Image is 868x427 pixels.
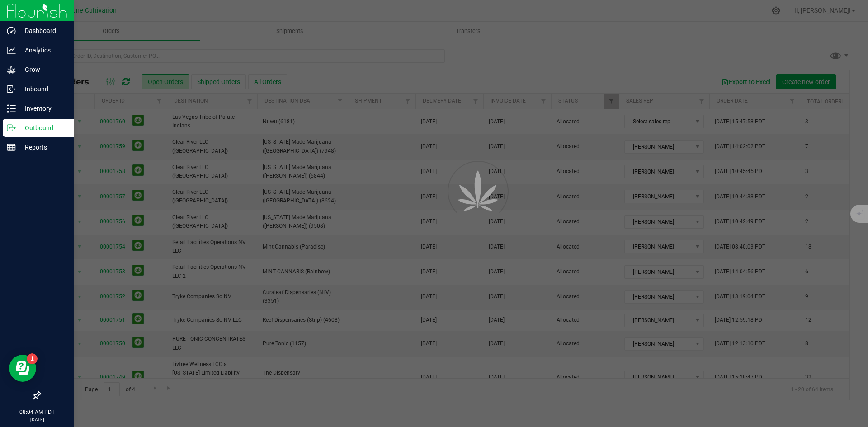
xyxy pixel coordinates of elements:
inline-svg: Outbound [7,123,16,132]
inline-svg: Reports [7,143,16,152]
p: 08:04 AM PDT [4,408,70,416]
p: Inventory [16,103,70,114]
p: Grow [16,64,70,75]
inline-svg: Inbound [7,84,16,94]
p: Dashboard [16,25,70,36]
inline-svg: Analytics [7,46,16,55]
inline-svg: Dashboard [7,26,16,35]
p: [DATE] [4,416,70,423]
iframe: Resource center unread badge [27,353,38,364]
p: Inbound [16,84,70,94]
p: Reports [16,142,70,153]
inline-svg: Inventory [7,104,16,113]
inline-svg: Grow [7,65,16,74]
p: Outbound [16,122,70,133]
p: Analytics [16,45,70,56]
iframe: Resource center [9,355,36,382]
